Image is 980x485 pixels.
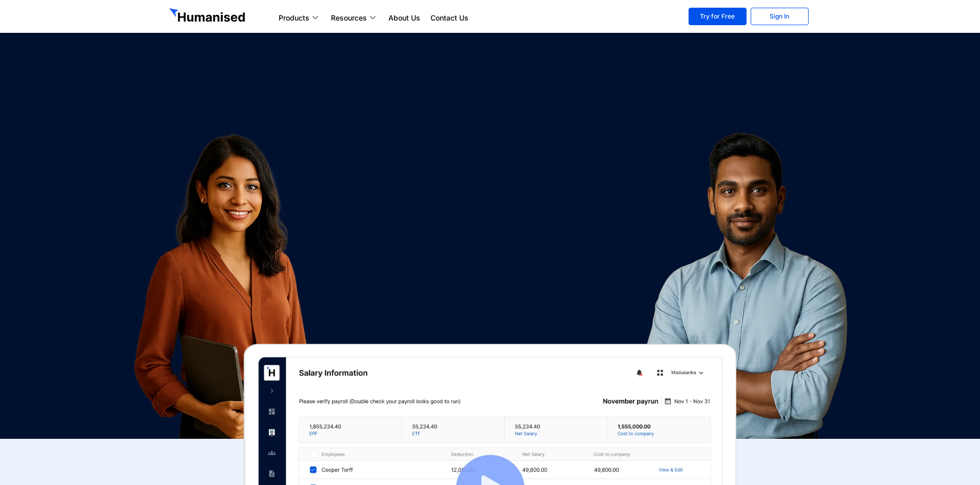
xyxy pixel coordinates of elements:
[751,8,809,25] a: Sign In
[425,12,474,24] a: Contact Us
[169,8,247,25] img: GetHumanised Logo
[689,8,747,25] a: Try for Free
[326,12,383,24] a: Resources
[383,12,425,24] a: About Us
[273,12,326,24] a: Products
